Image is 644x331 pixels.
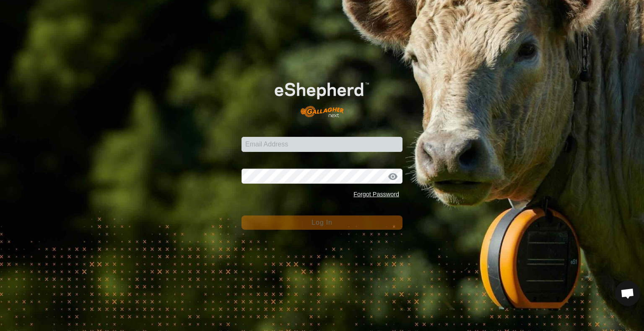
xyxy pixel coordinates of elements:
button: Log In [241,216,402,230]
span: Log In [312,219,332,226]
a: Forgot Password [353,191,399,198]
img: E-shepherd Logo [257,69,386,124]
input: Email Address [241,137,402,152]
div: Open chat [615,281,640,306]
